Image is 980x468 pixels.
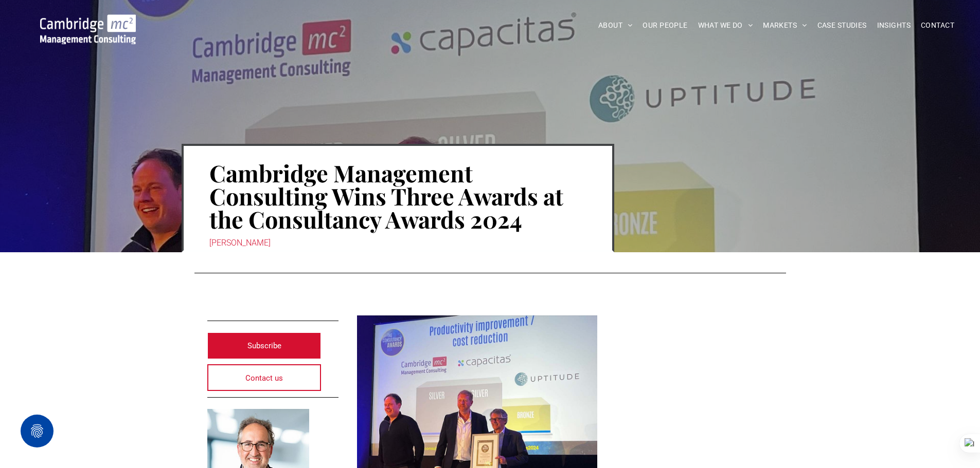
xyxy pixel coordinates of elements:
span: Contact us [245,365,283,391]
a: ABOUT [593,17,638,33]
h1: Cambridge Management Consulting Wins Three Awards at the Consultancy Awards 2024 [209,160,586,232]
a: Subscribe [207,332,322,359]
span: Subscribe [247,333,281,359]
img: Go to Homepage [40,14,136,44]
a: CONTACT [916,17,959,33]
div: [PERSON_NAME] [209,236,586,250]
a: CASE STUDIES [812,17,872,33]
a: OUR PEOPLE [637,17,692,33]
a: Contact us [207,364,322,391]
a: Your Business Transformed | Cambridge Management Consulting [40,16,136,27]
a: MARKETS [758,17,812,33]
a: WHAT WE DO [693,17,758,33]
a: INSIGHTS [872,17,916,33]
